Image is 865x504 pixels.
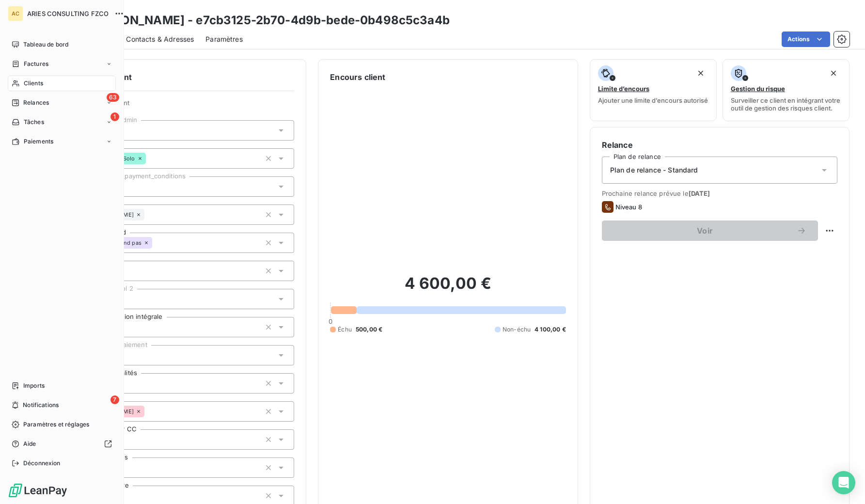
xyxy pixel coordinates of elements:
[110,112,119,121] span: 1
[24,118,44,126] span: Tâches
[731,85,785,93] span: Gestion du risque
[330,274,566,303] h2: 4 600,00 €
[205,34,243,44] span: Paramètres
[23,420,89,429] span: Paramètres et réglages
[24,79,43,88] span: Clients
[356,325,382,334] span: 500,00 €
[689,189,710,197] span: [DATE]
[613,227,797,235] span: Voir
[24,60,48,68] span: Factures
[107,93,119,102] span: 63
[23,98,49,107] span: Relances
[598,96,708,104] span: Ajouter une limite d’encours autorisé
[731,96,841,112] span: Surveiller ce client en intégrant votre outil de gestion des risques client.
[8,483,68,498] img: Logo LeanPay
[602,189,837,197] span: Prochaine relance prévue le
[24,137,53,146] span: Paiements
[23,440,36,448] span: Aide
[329,317,332,325] span: 0
[144,210,152,219] input: Ajouter une valeur
[330,71,385,83] h6: Encours client
[85,12,450,29] h3: [PERSON_NAME] - e7cb3125-2b70-4d9b-bede-0b498c5c3a4b
[615,203,642,211] span: Niveau 8
[602,220,818,241] button: Voir
[8,6,23,21] div: AC
[610,165,698,175] span: Plan de relance - Standard
[23,401,59,409] span: Notifications
[78,99,294,112] span: Propriétés Client
[152,238,160,247] input: Ajouter une valeur
[338,325,352,334] span: Échu
[8,436,116,452] a: Aide
[126,34,194,44] span: Contacts & Adresses
[110,395,119,404] span: 7
[122,267,130,275] input: Ajouter une valeur
[146,154,154,163] input: Ajouter une valeur
[59,71,294,83] h6: Informations client
[602,139,837,151] h6: Relance
[598,85,649,93] span: Limite d’encours
[144,407,152,416] input: Ajouter une valeur
[832,471,855,494] div: Open Intercom Messenger
[535,325,566,334] span: 4 100,00 €
[23,40,68,49] span: Tableau de bord
[27,10,109,17] span: ARIES CONSULTING FZCO
[590,59,717,121] button: Limite d’encoursAjouter une limite d’encours autorisé
[723,59,849,121] button: Gestion du risqueSurveiller ce client en intégrant votre outil de gestion des risques client.
[23,459,61,468] span: Déconnexion
[23,381,45,390] span: Imports
[503,325,531,334] span: Non-échu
